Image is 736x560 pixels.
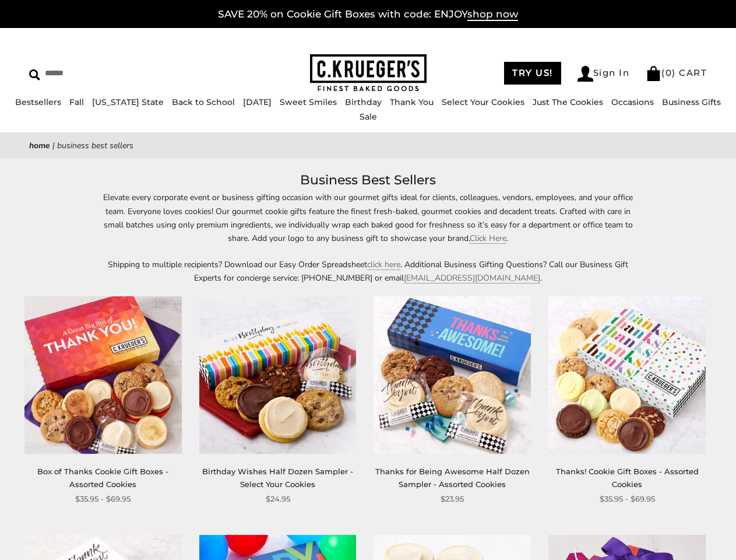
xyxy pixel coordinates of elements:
p: Elevate every corporate event or business gifting occasion with our gourmet gifts ideal for clien... [100,191,636,244]
span: Business Best Sellers [57,140,133,151]
a: Fall [69,97,84,107]
span: $23.95 [441,493,464,505]
span: shop now [467,8,518,21]
span: $24.95 [266,493,290,505]
img: Bag [646,66,661,81]
span: 0 [665,67,672,78]
span: $35.95 - $69.95 [600,493,655,505]
a: (0) CART [646,67,707,78]
a: [US_STATE] State [92,97,164,107]
img: Search [29,69,40,80]
a: Select Your Cookies [442,97,524,107]
a: Birthday [345,97,382,107]
a: Sweet Smiles [280,97,337,107]
img: Thanks for Being Awesome Half Dozen Sampler - Assorted Cookies [374,296,531,454]
a: Thanks! Cookie Gift Boxes - Assorted Cookies [556,467,699,488]
span: $35.95 - $69.95 [75,493,131,505]
a: SAVE 20% on Cookie Gift Boxes with code: ENJOYshop now [218,8,518,21]
img: Thanks! Cookie Gift Boxes - Assorted Cookies [548,296,706,454]
span: | [52,140,55,151]
a: TRY US! [504,62,561,85]
img: Account [577,66,593,82]
a: Just The Cookies [533,97,603,107]
a: Thanks for Being Awesome Half Dozen Sampler - Assorted Cookies [375,467,530,488]
a: [EMAIL_ADDRESS][DOMAIN_NAME] [404,272,540,283]
a: Business Gifts [662,97,721,107]
a: Sale [360,111,377,122]
img: C.KRUEGER'S [310,54,427,92]
a: Occasions [611,97,654,107]
a: Home [29,140,50,151]
a: Thank You [390,97,434,107]
a: [DATE] [243,97,272,107]
h1: Business Best Sellers [47,170,689,191]
nav: breadcrumbs [29,139,707,152]
a: Click Here [470,233,506,244]
a: Sign In [577,66,630,82]
input: Search [29,64,184,82]
a: Back to School [172,97,235,107]
img: Box of Thanks Cookie Gift Boxes - Assorted Cookies [24,296,182,454]
a: Birthday Wishes Half Dozen Sampler - Select Your Cookies [202,467,353,488]
a: Box of Thanks Cookie Gift Boxes - Assorted Cookies [37,467,168,488]
p: Shipping to multiple recipients? Download our Easy Order Spreadsheet . Additional Business Giftin... [100,258,636,285]
img: Birthday Wishes Half Dozen Sampler - Select Your Cookies [199,296,357,454]
a: Bestsellers [15,97,61,107]
a: click here [367,259,400,270]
